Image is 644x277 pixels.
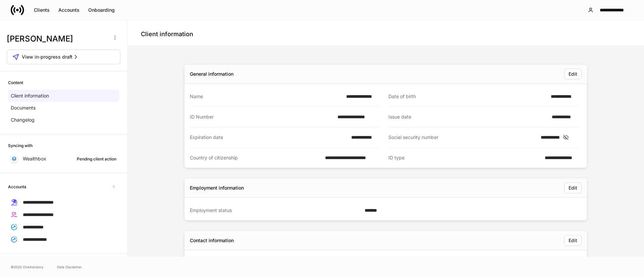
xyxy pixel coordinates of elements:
a: Changelog [8,114,119,126]
a: Data Disclaimer [57,264,82,270]
button: View in-progress draft [7,50,120,64]
span: Unavailable with outstanding requests for information [108,181,119,192]
div: Date of birth [388,93,547,100]
div: Country of citizenship [190,154,321,161]
h3: [PERSON_NAME] [7,33,107,44]
a: Documents [8,102,119,114]
span: View in-progress draft [22,54,72,60]
div: ID type [388,154,541,161]
div: Name [190,93,342,100]
span: © 2025 OneAdvisory [11,264,44,270]
div: ID Number [190,114,333,120]
div: General information [190,71,233,77]
p: Documents [11,105,36,111]
h6: Accounts [8,184,26,190]
div: Accounts [58,7,79,13]
button: Edit [564,183,582,193]
a: WealthboxPending client action [8,153,119,165]
div: Contact information [190,237,234,244]
h4: Client information [141,30,193,38]
div: Pending client action [77,156,116,162]
p: Changelog [11,117,35,123]
div: Clients [34,7,50,13]
div: Edit [569,71,577,77]
div: Edit [569,185,577,191]
button: Edit [564,235,582,246]
div: Issue date [388,114,548,120]
h6: Content [8,79,23,86]
button: Onboarding [84,5,119,15]
div: Employment information [190,185,244,191]
div: Employment status [190,207,361,214]
div: Social security number [388,134,537,141]
button: Edit [564,69,582,79]
button: Clients [30,5,54,15]
p: Wealthbox [23,155,46,162]
button: Accounts [54,5,84,15]
p: Client information [11,92,49,99]
div: Edit [569,237,577,244]
div: Expiration date [190,134,347,141]
h6: Syncing with [8,142,33,149]
a: Client information [8,90,119,102]
div: Onboarding [88,7,115,13]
